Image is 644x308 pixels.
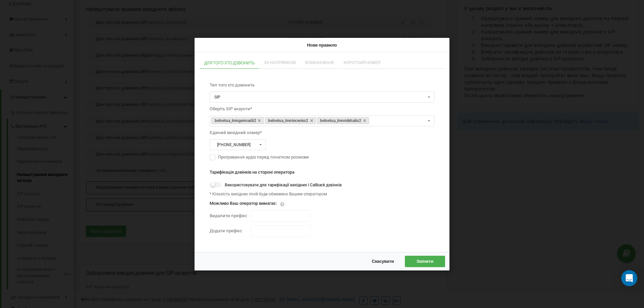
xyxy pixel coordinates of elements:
span: Оберіть SIP акаунти* [210,106,252,111]
span: Комбіноване [305,61,334,65]
div: [PHONE_NUMBER] [214,143,251,147]
span: Нове правило [307,42,337,47]
span: Програвання аудіо перед початком розмови [218,153,309,161]
div: Open Intercom Messenger [621,270,637,286]
span: Короткий номер [344,61,381,65]
a: belnetua_lmntecenko2 [265,117,316,124]
button: Скасувати [365,256,400,267]
span: Скасувати [372,258,394,264]
span: За напрямком [264,61,296,65]
div: SIP [214,95,220,99]
span: Можливо Ваш оператор вимагає: [210,201,277,206]
span: Змінити [416,258,433,264]
span: Тип того хто дзвонить [210,82,255,87]
button: Змінити [405,256,445,267]
span: Тарифікація дзвінків на стороні оператора [210,170,294,175]
span: Використовувати для тарифікації вихідних і Callback дзвінків [225,182,342,187]
span: * Кількість вихідних ліній буде обмежено Вашим оператором [210,191,327,196]
span: Для того хто дзвонить [204,61,255,65]
a: belnetua_lmngennadii2 [211,117,264,124]
span: Видалити префікс [210,213,247,218]
span: Єдиний вихідний номер* [210,130,262,135]
span: Додати префікс [210,228,242,233]
a: belnetua_lmnmikhailo2 [317,117,369,124]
